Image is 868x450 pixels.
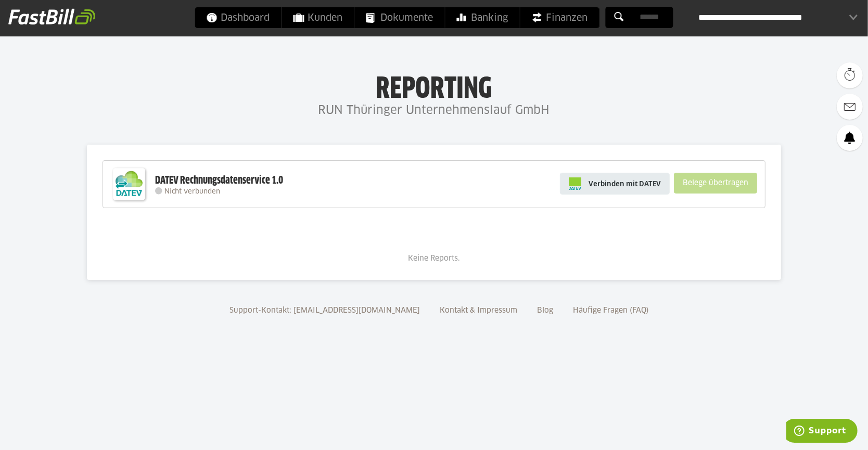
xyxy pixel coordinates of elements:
div: DATEV Rechnungsdatenservice 1.0 [155,174,283,187]
a: Banking [445,7,520,28]
img: fastbill_logo_white.png [8,8,95,25]
sl-button: Belege übertragen [674,173,757,194]
span: Nicht verbunden [164,188,220,195]
iframe: Öffnet ein Widget, in dem Sie weitere Informationen finden [786,419,858,445]
a: Blog [533,307,557,314]
span: Verbinden mit DATEV [589,178,661,189]
img: DATEV-Datenservice Logo [108,163,150,205]
a: Finanzen [520,7,599,28]
a: Verbinden mit DATEV [560,173,670,195]
span: Kunden [293,7,343,28]
span: Dokumente [366,7,433,28]
a: Support-Kontakt: [EMAIL_ADDRESS][DOMAIN_NAME] [226,307,424,314]
span: Banking [457,7,508,28]
a: Dashboard [195,7,282,28]
span: Keine Reports. [408,255,460,262]
span: Dashboard [207,7,270,28]
img: pi-datev-logo-farbig-24.svg [569,177,581,190]
a: Kontakt & Impressum [436,307,521,314]
a: Dokumente [355,7,445,28]
span: Finanzen [532,7,588,28]
a: Kunden [282,7,354,28]
a: Häufige Fragen (FAQ) [569,307,653,314]
h1: Reporting [104,73,764,100]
